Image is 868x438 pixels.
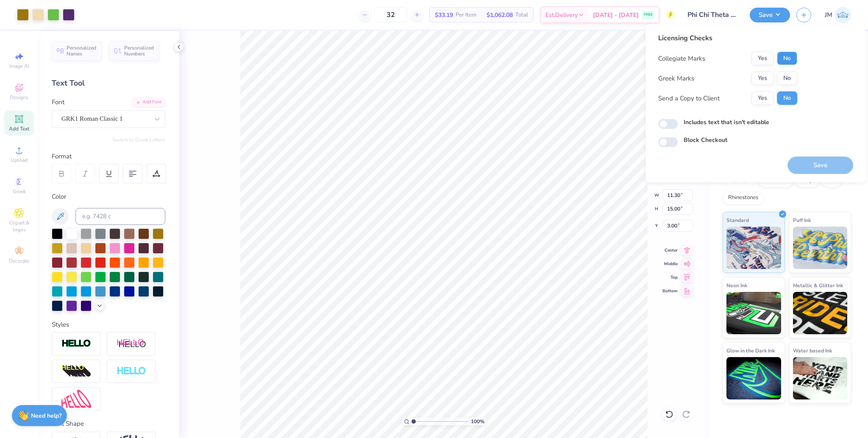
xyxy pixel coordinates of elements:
div: Format [52,152,166,161]
div: Add Font [132,97,165,107]
label: Includes text that isn't editable [684,118,769,127]
button: Save [750,8,790,22]
span: Personalized Numbers [124,45,154,57]
img: 3d Illusion [61,365,91,378]
img: Shadow [117,338,146,349]
button: Switch to Greek Letters [112,136,165,143]
span: Top [662,274,678,280]
strong: Need help? [31,412,61,420]
div: Send a Copy to Client [658,93,720,103]
span: Center [662,247,678,253]
div: Text Tool [52,78,165,89]
span: Bottom [662,288,678,294]
button: Yes [751,72,773,85]
img: Water based Ink [793,357,848,399]
span: 100 % [471,418,484,425]
div: Text Shape [52,419,165,429]
button: No [777,91,797,105]
img: Puff Ink [793,227,848,269]
input: Untitled Design [681,6,743,23]
img: John Michael Binayas [835,7,851,23]
img: Metallic & Glitter Ink [793,292,848,334]
span: $1,062.08 [487,11,513,19]
span: Decorate [9,258,29,264]
span: Est. Delivery [545,11,578,19]
span: Water based Ink [793,346,832,355]
span: Middle [662,261,678,267]
span: Glow in the Dark Ink [726,346,775,355]
div: Rhinestones [723,191,764,204]
button: No [777,72,797,85]
span: Puff Ink [793,216,811,225]
span: Per Item [456,11,476,19]
label: Block Checkout [684,136,727,144]
span: JM [825,10,832,20]
span: Upload [11,157,28,164]
button: Yes [751,91,773,105]
span: Metallic & Glitter Ink [793,281,843,290]
div: Greek Marks [658,73,694,83]
img: Stroke [61,339,91,349]
button: No [777,52,797,65]
input: e.g. 7428 c [75,208,165,225]
span: [DATE] - [DATE] [593,11,639,19]
img: Glow in the Dark Ink [726,357,781,399]
span: Image AI [9,63,29,69]
span: Total [515,11,528,19]
div: Licensing Checks [658,33,797,43]
label: Font [52,97,64,107]
span: Add Text [9,125,29,132]
input: – – [374,7,407,22]
span: Neon Ink [726,281,747,290]
a: JM [825,7,851,23]
img: Standard [726,227,781,269]
img: Free Distort [61,390,91,408]
span: Clipart & logos [4,219,34,233]
span: Standard [726,216,749,225]
div: Color [52,192,165,202]
span: $33.19 [435,11,453,19]
span: Designs [10,94,28,101]
div: Collegiate Marks [658,53,705,63]
span: Personalized Names [67,45,97,57]
img: Neon Ink [726,292,781,334]
button: Yes [751,52,773,65]
span: Greek [13,188,26,195]
img: Negative Space [117,366,146,376]
span: FREE [644,12,653,18]
div: Styles [52,320,165,330]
